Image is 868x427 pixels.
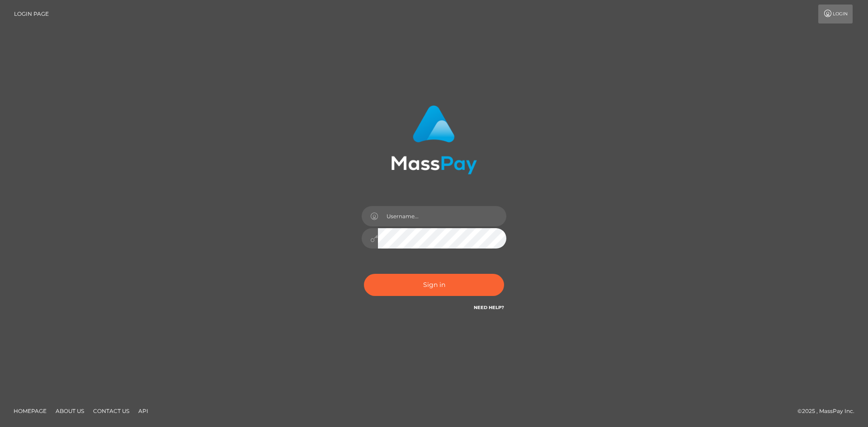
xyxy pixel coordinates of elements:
a: Login Page [14,5,49,23]
a: Login [818,5,853,23]
button: Sign in [364,274,504,296]
div: © 2025 , MassPay Inc. [797,406,861,416]
img: MassPay Login [391,105,477,174]
input: Username... [378,206,506,226]
a: API [135,404,152,418]
a: About Us [52,404,88,418]
a: Contact Us [90,404,133,418]
a: Homepage [10,404,50,418]
a: Need Help? [474,305,504,310]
